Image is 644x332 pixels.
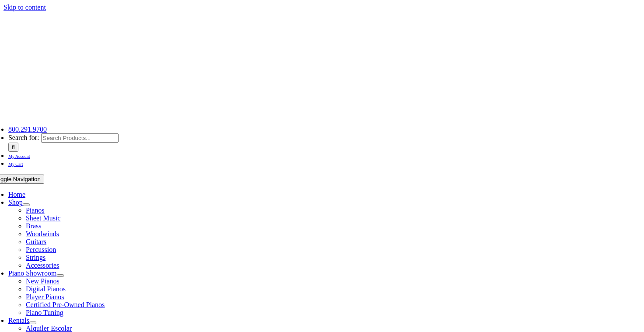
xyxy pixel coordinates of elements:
[26,285,66,293] a: Digital Pianos
[41,133,119,143] input: Search Products...
[26,301,105,308] a: Certified Pre-Owned Pianos
[26,254,45,261] a: Strings
[26,325,72,332] a: Alquiler Escolar
[8,191,25,198] a: Home
[26,238,46,245] a: Guitars
[8,160,23,167] a: My Cart
[8,199,23,206] a: Shop
[8,162,23,167] span: My Cart
[8,126,47,133] a: 800.291.9700
[26,230,59,238] a: Woodwinds
[26,309,63,316] a: Piano Tuning
[26,214,61,222] a: Sheet Music
[29,322,36,324] button: Open submenu of Rentals
[57,274,64,277] button: Open submenu of Piano Showroom
[8,317,29,324] a: Rentals
[26,293,64,301] a: Player Pianos
[26,206,45,214] a: Pianos
[26,246,56,253] a: Percussion
[8,269,57,277] a: Piano Showroom
[26,222,42,230] a: Brass
[8,143,18,152] input: Search
[8,152,30,159] a: My Account
[8,154,30,159] span: My Account
[3,3,46,11] a: Skip to content
[23,203,30,206] button: Open submenu of Shop
[8,134,39,141] span: Search for:
[26,262,59,269] a: Accessories
[26,277,59,285] a: New Pianos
